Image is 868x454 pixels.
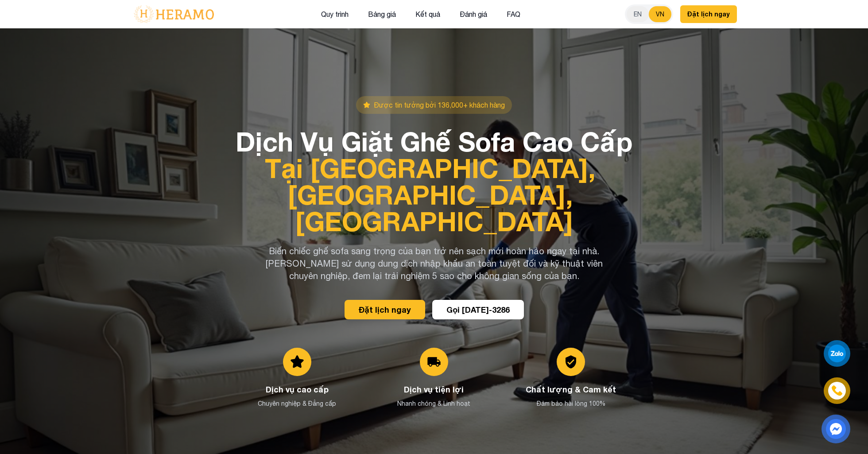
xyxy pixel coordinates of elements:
button: Quy trình [318,8,351,20]
button: Đánh giá [457,8,490,20]
h1: Dịch Vụ Giặt Ghế Sofa Cao Cấp [236,128,632,234]
button: Gọi [DATE]-3286 [432,300,524,319]
button: Bảng giá [365,8,399,20]
h3: Dịch vụ cao cấp [236,383,358,396]
p: Đảm bảo hài lòng 100% [510,399,632,408]
h3: Dịch vụ tiện lợi [372,383,495,396]
button: VN [649,6,671,22]
button: EN [627,6,649,22]
h3: Chất lượng & Cam kết [510,383,632,396]
a: phone-icon [825,379,849,403]
p: Nhanh chóng & Linh hoạt [372,399,495,408]
span: Tại [GEOGRAPHIC_DATA], [GEOGRAPHIC_DATA], [GEOGRAPHIC_DATA] [236,155,632,234]
button: Đặt lịch ngay [680,5,737,23]
button: Đặt lịch ngay [345,300,425,319]
button: Kết quả [413,8,443,20]
p: Chuyên nghiệp & Đẳng cấp [236,399,358,408]
img: phone-icon [830,384,843,397]
img: logo-with-text.png [131,5,217,23]
button: FAQ [504,8,523,20]
span: Được tin tưởng bởi 136,000+ khách hàng [374,100,505,110]
p: Biến chiếc ghế sofa sang trọng của bạn trở nên sạch mới hoàn hảo ngay tại nhà. [PERSON_NAME] sử d... [264,245,604,282]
